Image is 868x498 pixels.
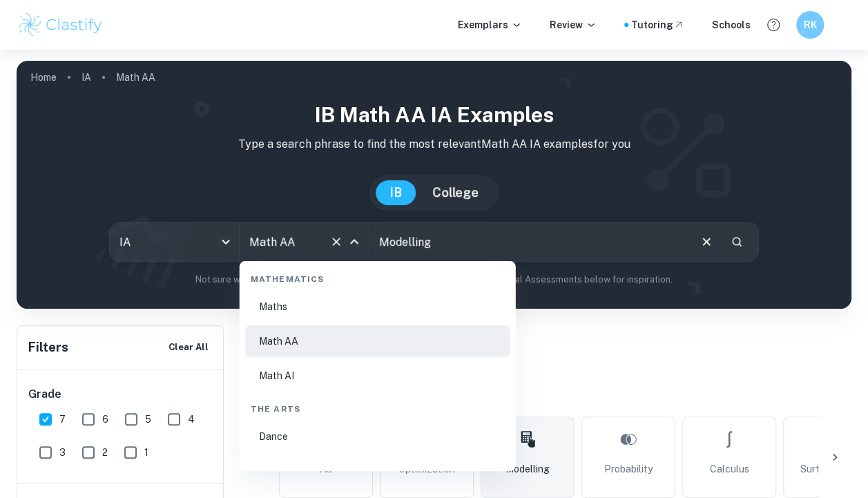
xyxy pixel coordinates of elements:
[631,17,684,32] a: Tutoring
[369,222,688,261] input: E.g. modelling a logo, player arrangements, shape of an egg...
[28,338,68,357] h6: Filters
[246,325,851,350] h1: Math AA IAs related to:
[245,392,510,421] div: The Arts
[28,99,840,131] h1: IB Math AA IA examples
[30,68,57,87] a: Home
[725,230,749,253] button: Search
[604,461,653,477] span: Probability
[28,136,840,153] p: Type a search phrase to find the most relevant Math AA IA examples for you
[245,455,510,487] li: Film
[17,61,851,309] img: profile cover
[245,360,510,392] li: Math AI
[327,232,346,251] button: Clear
[376,180,416,205] button: IB
[245,421,510,452] li: Dance
[245,262,510,291] div: Mathematics
[802,17,818,32] h6: RK
[245,291,510,323] li: Maths
[550,17,597,32] p: Review
[710,461,749,477] span: Calculus
[246,394,851,411] h6: Topic
[800,461,860,477] span: Surface Area
[59,412,66,427] span: 7
[110,222,239,261] div: IA
[145,412,151,427] span: 5
[17,11,104,39] img: Clastify logo
[28,386,213,403] h6: Grade
[165,337,212,358] button: Clear All
[102,445,108,460] span: 2
[418,180,492,205] button: College
[59,445,66,460] span: 3
[188,412,195,427] span: 4
[712,17,751,32] a: Schools
[345,232,364,251] button: Close
[693,229,720,255] button: Clear
[245,325,510,357] li: Math AA
[144,445,148,460] span: 1
[116,70,155,85] p: Math AA
[28,273,840,287] p: Not sure what to search for? You can always look through our example Internal Assessments below f...
[762,13,785,37] button: Help and Feedback
[796,11,824,39] button: RK
[81,68,91,87] a: IA
[505,461,550,477] span: Modelling
[102,412,108,427] span: 6
[458,17,522,32] p: Exemplars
